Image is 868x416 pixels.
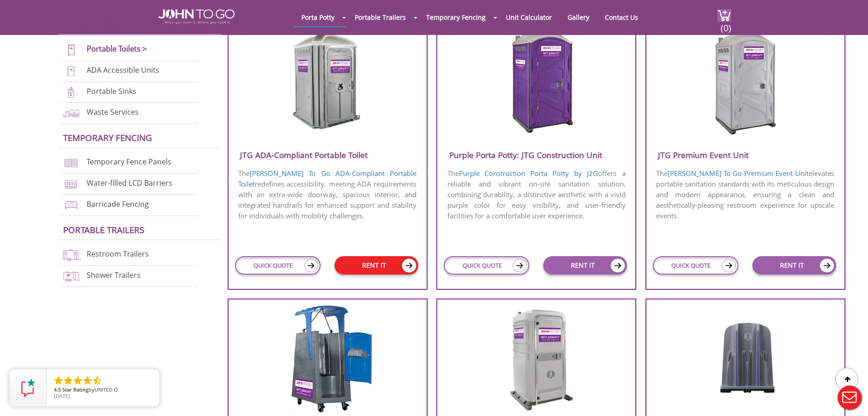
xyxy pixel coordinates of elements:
[94,386,119,393] span: UNITED O.
[158,9,235,24] img: JOHN to go
[61,44,81,56] img: portable-toilets-new.png
[701,29,789,135] img: JTG-Premium-Event-Unit.png
[61,157,81,169] img: chan-link-fencing-new.png
[87,65,159,75] a: ADA Accessible Units
[598,8,645,26] a: Contact Us
[348,8,413,26] a: Portable Trailers
[459,169,598,178] a: Purple Construction Porta Potty by J2G
[87,178,172,188] a: Water-filled LCD Barriers
[419,8,493,26] a: Temporary Fencing
[499,8,559,26] a: Unit Calculator
[294,8,341,26] a: Porta Potty
[61,270,81,282] img: shower-trailers-new.png
[54,393,70,399] span: [DATE]
[668,169,809,178] a: [PERSON_NAME] To Go Premium Event Unit
[229,147,427,163] h3: JTG ADA-Compliant Portable Toilet
[437,147,635,163] h3: Purple Porta Potty: JTG Construction Unit
[493,305,581,411] img: JTG-Ambassador-Flush-Deluxe.png.webp
[63,375,74,386] li: 
[752,256,836,275] a: RENT IT
[610,258,625,273] img: icon
[831,379,868,416] button: Live Chat
[63,224,144,235] a: Portable trailers
[646,147,845,163] h3: JTG Premium Event Unit
[238,169,416,188] a: [PERSON_NAME] To Go ADA-Compliant Portable Toilet
[720,14,731,34] span: (0)
[61,86,81,99] img: portable-sinks-new.png
[444,256,529,275] a: QUICK QUOTE
[54,386,61,393] span: 4.5
[493,29,581,135] img: Purple-Porta-Potty-J2G-Construction-Unit.png
[82,375,93,386] li: 
[283,29,371,135] img: JTG-ADA-Compliant-Portable-Toilet.png
[87,270,141,280] a: Shower Trailers
[53,375,64,386] li: 
[229,167,427,222] p: The redefines accessibility, meeting ADA requirements with an extra-wide doorway, spacious interi...
[543,256,627,275] a: RENT IT
[722,259,736,272] img: icon
[61,199,81,211] img: barricade-fencing-icon-new.png
[707,305,784,398] img: JTG-Urinal-Unit.png.webp
[87,43,147,54] a: Portable Toilets >
[282,305,374,414] img: JTG-Hi-Rise-Unit.png
[87,199,149,209] a: Barricade Fencing
[72,375,83,386] li: 
[87,249,149,259] a: Restroom Trailers
[63,18,125,30] a: Porta Potties
[61,65,81,77] img: ADA-units-new.png
[646,167,845,222] p: The elevates portable sanitation standards with its meticulous design and modern appearance, ensu...
[235,256,321,275] a: QUICK QUOTE
[54,387,152,393] span: by
[87,157,171,167] a: Temporary Fence Panels
[61,178,81,190] img: water-filled%20barriers-new.png
[717,9,731,22] img: cart a
[304,259,318,272] img: icon
[437,167,635,222] p: The offers a reliable and vibrant on-site sanitation solution, combining durability, a distinctiv...
[62,386,88,393] span: Star Rating
[61,249,81,261] img: restroom-trailers-new.png
[63,132,152,143] a: Temporary Fencing
[402,258,416,273] img: icon
[334,256,418,275] a: RENT IT
[820,258,834,273] img: icon
[513,259,527,272] img: icon
[19,379,37,397] img: Review Rating
[87,107,139,117] a: Waste Services
[561,8,596,26] a: Gallery
[87,86,136,96] a: Portable Sinks
[61,107,81,119] img: waste-services-new.png
[653,256,739,275] a: QUICK QUOTE
[92,375,103,386] li: 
